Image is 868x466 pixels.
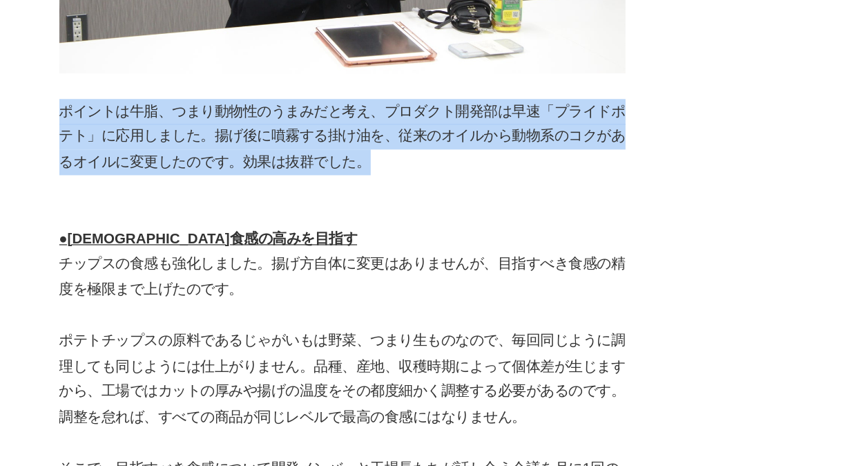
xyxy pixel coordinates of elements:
p: ストーリーをシェアする [266,438,372,451]
p: チップスの食感も強化しました。揚げ方自体に変更はありませんが、目指すべき食感の精度を極限まで上げたのです。 [68,196,510,236]
u: ●[DEMOGRAPHIC_DATA]食感の高みを目指す [68,180,301,192]
p: そこで、目指すべき食感について開発メンバーと工場長たちが話し合う会議を月に1回のペースで開催することになりました。通称「神業食感会議」です。参加したマーケティング本部 マーケティング部 第1課 ... [68,356,510,436]
p: ポテトチップスの原料であるじゃがいもは野菜、つまり生ものなので、毎回同じように調理しても同じようには仕上がりません。品種、産地、収穫時期によって個体差が生じますから、工場ではカットの厚みや揚げの... [68,257,510,336]
p: 6 [68,447,82,454]
p: ポイントは牛脂、つまり動物性のうまみだと考え、プロダクト開発部は早速「プライドポテト」に応用しました。揚げ後に噴霧する掛け油を、従来のオイルから動物系のコクがあるオイルに変更したのです。効果は抜... [68,77,510,137]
